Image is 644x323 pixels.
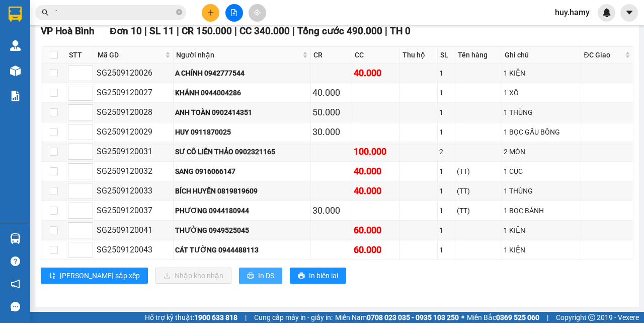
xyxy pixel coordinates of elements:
th: SL [438,47,456,63]
div: SG2509120037 [97,204,172,217]
span: huy.hamy [547,6,598,19]
div: 60.000 [354,243,398,257]
img: warehouse-icon [10,40,21,51]
div: 1 [439,166,454,177]
td: SG2509120029 [95,122,174,142]
img: icon-new-feature [602,8,611,17]
div: PHƯƠNG 0944180944 [175,205,309,216]
div: SG2509120027 [97,86,172,99]
div: 1 THÙNG [504,107,580,118]
div: SANG 0916066147 [175,166,309,177]
b: Nhà Xe Hà My [58,7,134,19]
div: 1 BỌC GẤU BÔNG [504,126,580,138]
span: caret-down [625,8,634,17]
span: aim [254,9,261,16]
td: SG2509120032 [95,162,174,181]
div: 30.000 [312,125,350,139]
div: 60.000 [354,223,398,237]
div: 1 [439,68,454,79]
span: environment [58,24,66,32]
span: Tổng cước 490.000 [297,25,382,37]
div: SG2509120032 [97,165,172,177]
div: SG2509120041 [97,224,172,236]
span: message [11,302,20,311]
div: 1 THÙNG [504,185,580,197]
button: printerIn DS [239,268,282,284]
div: HUY 0911870025 [175,126,309,138]
span: printer [298,272,305,280]
button: sort-ascending[PERSON_NAME] sắp xếp [41,268,148,284]
button: aim [249,4,266,22]
button: downloadNhập kho nhận [155,268,231,284]
div: (TT) [457,185,500,197]
span: | [292,25,295,37]
td: SG2509120027 [95,83,174,103]
li: 0946 508 595 [5,35,192,47]
span: sort-ascending [49,272,56,280]
div: SG2509120031 [97,145,172,158]
span: [PERSON_NAME] sắp xếp [60,270,140,281]
td: SG2509120037 [95,201,174,221]
th: STT [66,47,95,63]
span: Miền Nam [335,312,459,323]
span: SL 11 [149,25,174,37]
input: Tìm tên, số ĐT hoặc mã đơn [55,7,174,18]
span: phone [58,37,66,45]
span: CC 340.000 [239,25,290,37]
div: 1 [439,87,454,98]
span: file-add [230,9,237,16]
button: file-add [225,4,243,22]
strong: 0708 023 035 - 0935 103 250 [367,313,459,321]
div: 40.000 [312,86,350,100]
img: solution-icon [10,91,21,101]
div: (TT) [457,166,500,177]
div: 2 MÓN [504,146,580,157]
span: TH 0 [390,25,411,37]
button: caret-down [620,4,638,22]
div: 40.000 [354,164,398,178]
div: 40.000 [354,66,398,80]
span: | [144,25,147,37]
td: SG2509120031 [95,142,174,162]
span: ⚪️ [461,315,464,319]
span: Người nhận [176,49,300,60]
div: 1 [439,185,454,197]
span: Đơn 10 [110,25,142,37]
span: | [245,312,247,323]
div: SG2509120026 [97,67,172,79]
div: (TT) [457,205,500,216]
th: Thu hộ [400,47,437,63]
img: logo-vxr [9,7,22,22]
div: 50.000 [312,105,350,119]
div: SG2509120029 [97,125,172,138]
img: warehouse-icon [10,233,21,244]
span: Cung cấp máy in - giấy in: [254,312,333,323]
span: close-circle [176,8,182,18]
div: SG2509120043 [97,243,172,256]
div: SƯ CÔ LIÊN THẢO 0902321165 [175,146,309,157]
button: plus [202,4,219,22]
div: 1 XÔ [504,87,580,98]
div: 1 [439,225,454,236]
span: search [42,9,49,16]
span: | [177,25,179,37]
span: CR 150.000 [182,25,232,37]
div: 1 CỤC [504,166,580,177]
div: 2 [439,146,454,157]
span: close-circle [176,9,182,15]
span: notification [11,279,20,289]
span: | [234,25,237,37]
span: printer [247,272,254,280]
span: copyright [588,314,595,321]
div: 40.000 [354,184,398,198]
div: SG2509120028 [97,106,172,118]
td: SG2509120043 [95,240,174,260]
b: GỬI : VP Hoà Bình [5,63,117,80]
div: ANH TOÀN 0902414351 [175,107,309,118]
div: 1 KIỆN [504,225,580,236]
th: CC [352,47,400,63]
td: SG2509120041 [95,221,174,240]
th: Ghi chú [502,47,582,63]
div: 1 KIỆN [504,68,580,79]
div: 1 KIỆN [504,244,580,255]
